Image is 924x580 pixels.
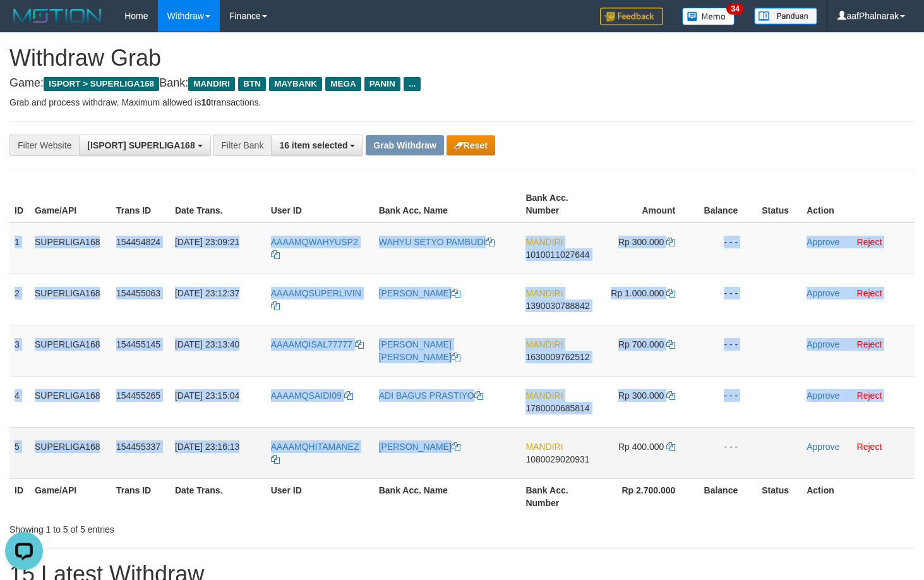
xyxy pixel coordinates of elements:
[9,77,915,90] h4: Game: Bank:
[757,478,801,514] th: Status
[694,222,757,274] td: - - -
[666,339,675,349] a: Copy 700000 to clipboard
[30,186,111,222] th: Game/API
[525,339,563,349] span: MANDIRI
[857,288,882,298] a: Reject
[266,478,374,514] th: User ID
[379,442,460,452] a: [PERSON_NAME]
[9,376,30,427] td: 4
[366,135,443,155] button: Grab Withdraw
[116,442,160,452] span: 154455337
[271,237,358,247] span: AAAAMQWAHYUSP2
[30,427,111,478] td: SUPERLIGA168
[754,8,817,25] img: panduan.png
[520,186,600,222] th: Bank Acc. Number
[9,325,30,376] td: 3
[116,339,160,349] span: 154455145
[111,478,170,514] th: Trans ID
[364,77,400,91] span: PANIN
[374,478,521,514] th: Bank Acc. Name
[271,339,364,349] a: AAAAMQISAL77777
[213,135,271,156] div: Filter Bank
[600,8,663,25] img: Feedback.jpg
[618,442,664,452] span: Rp 400.000
[379,339,460,362] a: [PERSON_NAME] [PERSON_NAME]
[9,222,30,274] td: 1
[666,288,675,298] a: Copy 1000000 to clipboard
[404,77,421,91] span: ...
[525,403,589,413] span: Copy 1780000685814 to clipboard
[238,77,266,91] span: BTN
[666,390,675,401] a: Copy 300000 to clipboard
[9,427,30,478] td: 5
[694,427,757,478] td: - - -
[666,442,675,452] a: Copy 400000 to clipboard
[801,186,915,222] th: Action
[79,135,210,156] button: [ISPORT] SUPERLIGA168
[525,442,563,452] span: MANDIRI
[111,186,170,222] th: Trans ID
[807,442,839,452] a: Approve
[9,478,30,514] th: ID
[694,325,757,376] td: - - -
[857,339,882,349] a: Reject
[271,339,352,349] span: AAAAMQISAL77777
[374,186,521,222] th: Bank Acc. Name
[9,518,376,536] div: Showing 1 to 5 of 5 entries
[807,288,839,298] a: Approve
[30,478,111,514] th: Game/API
[201,97,211,107] strong: 10
[271,288,361,298] span: AAAAMQSUPERLIVIN
[682,8,735,25] img: Button%20Memo.svg
[271,442,359,464] a: AAAAMQHITAMANEZ
[87,140,195,150] span: [ISPORT] SUPERLIGA168
[271,135,363,156] button: 16 item selected
[666,237,675,247] a: Copy 300000 to clipboard
[694,376,757,427] td: - - -
[175,390,239,401] span: [DATE] 23:15:04
[447,135,495,155] button: Reset
[271,390,353,401] a: AAAAMQSAIDI09
[379,288,460,298] a: [PERSON_NAME]
[175,442,239,452] span: [DATE] 23:16:13
[271,288,361,311] a: AAAAMQSUPERLIVIN
[188,77,235,91] span: MANDIRI
[170,478,266,514] th: Date Trans.
[801,478,915,514] th: Action
[9,96,915,109] p: Grab and process withdraw. Maximum allowed is transactions.
[266,186,374,222] th: User ID
[9,135,79,156] div: Filter Website
[30,325,111,376] td: SUPERLIGA168
[600,186,694,222] th: Amount
[175,339,239,349] span: [DATE] 23:13:40
[525,250,589,260] span: Copy 1010011027644 to clipboard
[271,237,358,260] a: AAAAMQWAHYUSP2
[525,454,589,464] span: Copy 1080029020931 to clipboard
[271,390,342,401] span: AAAAMQSAIDI09
[30,274,111,325] td: SUPERLIGA168
[116,390,160,401] span: 154455265
[325,77,361,91] span: MEGA
[694,274,757,325] td: - - -
[757,186,801,222] th: Status
[857,390,882,401] a: Reject
[857,237,882,247] a: Reject
[525,237,563,247] span: MANDIRI
[30,222,111,274] td: SUPERLIGA168
[807,390,839,401] a: Approve
[269,77,322,91] span: MAYBANK
[600,478,694,514] th: Rp 2.700.000
[116,237,160,247] span: 154454824
[9,186,30,222] th: ID
[618,390,664,401] span: Rp 300.000
[44,77,159,91] span: ISPORT > SUPERLIGA168
[525,301,589,311] span: Copy 1390030788842 to clipboard
[9,45,915,71] h1: Withdraw Grab
[175,288,239,298] span: [DATE] 23:12:37
[525,390,563,401] span: MANDIRI
[175,237,239,247] span: [DATE] 23:09:21
[611,288,664,298] span: Rp 1.000.000
[279,140,347,150] span: 16 item selected
[520,478,600,514] th: Bank Acc. Number
[379,237,495,247] a: WAHYU SETYO PAMBUDI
